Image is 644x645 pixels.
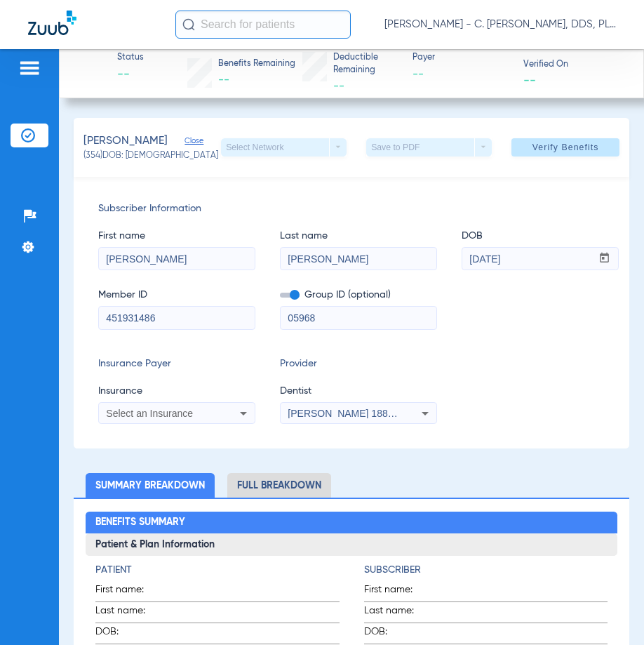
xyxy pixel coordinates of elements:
span: Last name: [95,604,164,623]
li: Full Breakdown [227,473,331,498]
h2: Benefits Summary [86,512,617,534]
span: Last name [280,229,437,244]
span: -- [412,66,511,84]
span: Insurance Payer [98,357,255,371]
span: -- [523,72,536,87]
span: DOB: [95,625,164,644]
span: Last name: [364,604,433,623]
span: Subscriber Information [98,201,605,216]
img: Search Icon [182,18,195,31]
button: Verify Benefits [511,138,619,157]
span: Verify Benefits [532,142,599,153]
h4: Patient [95,563,339,578]
h4: Subscriber [364,563,608,578]
button: Open calendar [591,248,618,270]
span: First name: [364,583,433,601]
span: Member ID [98,288,255,302]
span: [PERSON_NAME] [83,133,168,150]
span: Verified On [523,59,622,72]
span: Insurance [98,384,255,399]
span: Select an Insurance [106,408,193,419]
span: DOB [462,229,619,244]
span: -- [117,66,144,84]
span: -- [333,81,344,92]
span: Group ID (optional) [280,288,437,302]
span: [PERSON_NAME] 1881748390 [288,408,426,419]
span: Benefits Remaining [218,58,295,71]
span: -- [218,74,229,86]
span: Close [185,136,197,149]
img: Zuub Logo [28,11,76,35]
span: Payer [412,52,511,65]
span: First name [98,229,255,244]
span: Provider [280,357,437,371]
iframe: Chat Widget [574,578,644,645]
span: Deductible Remaining [333,52,401,77]
h3: Patient & Plan Information [86,533,617,556]
span: Status [117,52,144,65]
span: DOB: [364,625,433,644]
input: Search for patients [175,11,351,39]
span: [PERSON_NAME] - C. [PERSON_NAME], DDS, PLLC dba [PERSON_NAME] Dentistry [384,18,616,32]
img: hamburger-icon [18,60,41,77]
span: First name: [95,583,164,601]
span: (354) DOB: [DEMOGRAPHIC_DATA] [83,150,218,163]
span: Dentist [280,384,437,399]
li: Summary Breakdown [86,473,215,498]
